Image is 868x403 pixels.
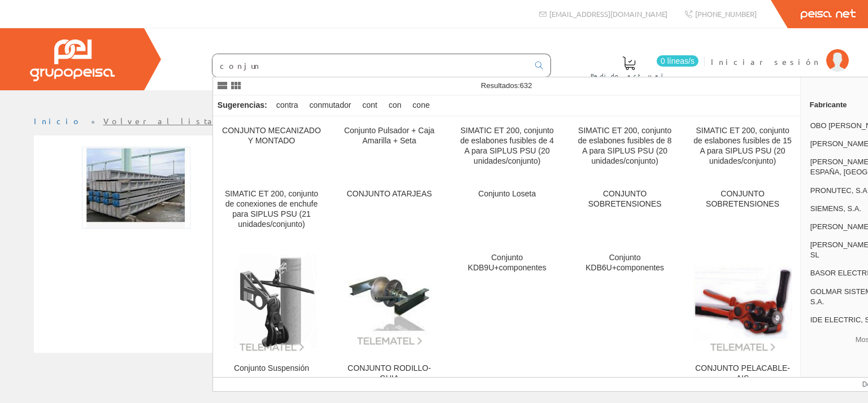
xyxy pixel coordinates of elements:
font: Pedido actual [591,71,667,80]
div: CONJUNTO SOBRETENSIONES [575,189,674,209]
input: Buscar ... [212,54,528,77]
span: Resultados: [481,81,532,90]
a: CONJUNTO MECANIZADO Y MONTADO [213,117,330,179]
span: 632 [520,81,532,90]
a: SIMATIC ET 200, conjunto de eslabones fusibles de 4 A para SIPLUS PSU (20 unidades/conjunto) [449,117,566,179]
div: SIMATIC ET 200, conjunto de conexiones de enchufe para SIPLUS PSU (21 unidades/conjunto) [222,189,321,230]
a: Conjunto KDB6U+componentes [566,244,683,397]
a: CONJUNTO SOBRETENSIONES [566,180,683,243]
div: Conjunto Loseta [458,189,557,199]
div: cont [358,95,381,116]
a: SIMATIC ET 200, conjunto de eslabones fusibles de 8 A para SIPLUS PSU (20 unidades/conjunto) [566,117,683,179]
a: CONJUNTO ATARJEAS [331,180,448,243]
a: CONJUNTO RODILLO-GUIA CONJUNTO RODILLO-GUIA [331,244,448,397]
div: conmutador [305,95,355,116]
img: Conjunto Suspensión [222,254,321,353]
font: [EMAIL_ADDRESS][DOMAIN_NAME] [549,9,667,19]
div: SIMATIC ET 200, conjunto de eslabones fusibles de 4 A para SIPLUS PSU (20 unidades/conjunto) [458,126,557,167]
font: [PHONE_NUMBER] [695,9,757,19]
div: contra [272,95,303,116]
img: CONJUNTO PELACABLE-AIS [693,254,792,353]
img: Grupo Peisa [30,40,115,81]
font: Iniciar sesión [711,56,821,67]
div: cone [408,95,434,116]
div: Conjunto Pulsador + Caja Amarilla + Seta [340,126,439,146]
div: CONJUNTO RODILLO-GUIA [340,363,439,384]
a: Conjunto Pulsador + Caja Amarilla + Seta [331,117,448,179]
a: Volver al listado de productos [103,116,327,126]
div: SIMATIC ET 200, conjunto de eslabones fusibles de 15 A para SIPLUS PSU (20 unidades/conjunto) [693,126,792,167]
a: SIMATIC ET 200, conjunto de conexiones de enchufe para SIPLUS PSU (21 unidades/conjunto) [213,180,330,243]
a: SIMATIC ET 200, conjunto de eslabones fusibles de 15 A para SIPLUS PSU (20 unidades/conjunto) [684,117,801,179]
img: Foto artículo Poste Hormigon Hv-630-9 (192x144.90566037736) [82,147,190,229]
a: CONJUNTO PELACABLE-AIS CONJUNTO PELACABLE-AIS [684,244,801,397]
font: 0 líneas/s [661,56,695,65]
div: Sugerencias: [213,98,270,113]
a: CONJUNTO SOBRETENSIONES [684,180,801,243]
div: CONJUNTO PELACABLE-AIS [693,363,792,384]
a: Conjunto KDB9U+componentes [449,244,566,397]
div: Conjunto Suspensión [222,363,321,374]
a: Iniciar sesión [711,47,849,58]
div: Conjunto KDB6U+componentes [575,253,674,273]
a: Conjunto Loseta [449,180,566,243]
img: CONJUNTO RODILLO-GUIA [340,260,439,347]
div: con [384,95,406,116]
div: Conjunto KDB9U+componentes [458,253,557,273]
div: CONJUNTO ATARJEAS [340,189,439,199]
div: SIMATIC ET 200, conjunto de eslabones fusibles de 8 A para SIPLUS PSU (20 unidades/conjunto) [575,126,674,167]
div: CONJUNTO MECANIZADO Y MONTADO [222,126,321,146]
a: Conjunto Suspensión Conjunto Suspensión [213,244,330,397]
div: CONJUNTO SOBRETENSIONES [693,189,792,209]
a: Inicio [34,116,82,126]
